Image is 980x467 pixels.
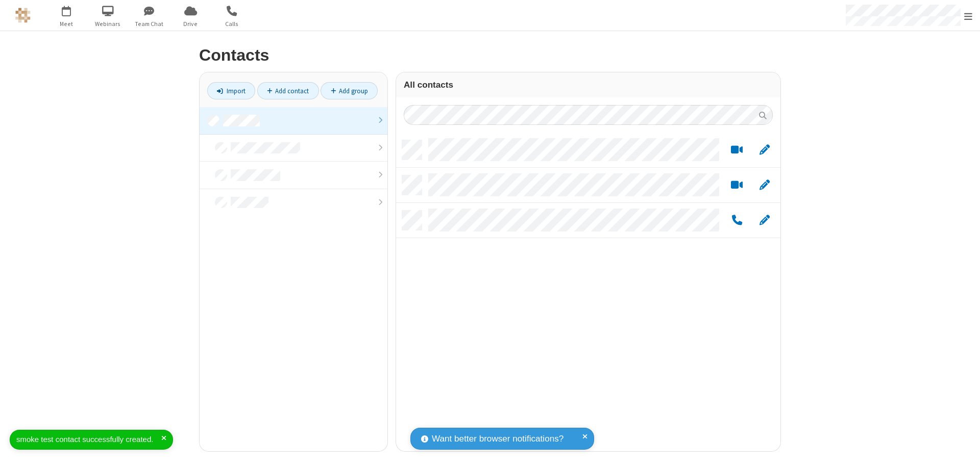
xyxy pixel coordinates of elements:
button: Call by phone [727,214,747,227]
button: Edit [754,214,774,227]
h2: Contacts [199,46,781,64]
button: Start a video meeting [727,144,747,157]
a: Import [207,82,255,99]
button: Edit [754,144,774,157]
button: Start a video meeting [727,179,747,192]
a: Add group [321,82,378,99]
span: Meet [47,19,86,29]
span: Webinars [89,19,127,29]
h3: All contacts [404,80,773,90]
a: Add contact [257,82,319,99]
span: Want better browser notifications? [432,432,563,446]
span: Drive [171,19,210,29]
img: QA Selenium DO NOT DELETE OR CHANGE [15,8,31,23]
button: Edit [754,179,774,192]
span: Team Chat [130,19,168,29]
div: smoke test contact successfully created. [16,434,161,446]
div: grid [396,133,780,451]
span: Calls [213,19,251,29]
